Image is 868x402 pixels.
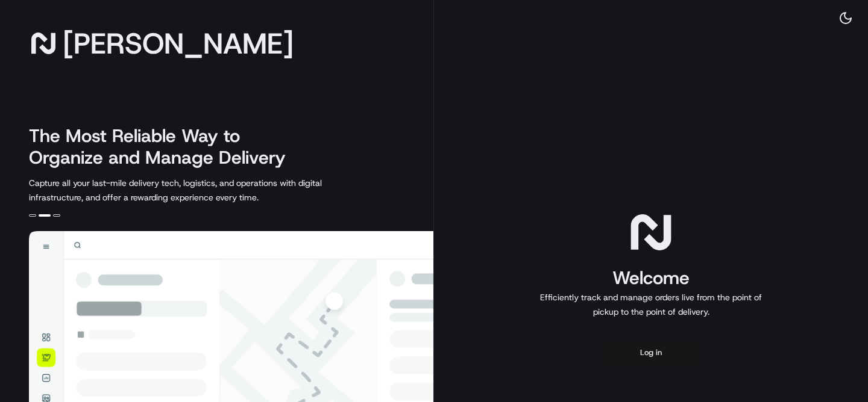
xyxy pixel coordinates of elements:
span: [PERSON_NAME] [63,31,294,55]
h1: Welcome [535,266,767,290]
p: Capture all your last-mile delivery tech, logistics, and operations with digital infrastructure, ... [29,176,376,205]
h2: The Most Reliable Way to Organize and Manage Delivery [29,125,299,169]
button: Log in [603,338,699,367]
p: Efficiently track and manage orders live from the point of pickup to the point of delivery. [535,290,767,319]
